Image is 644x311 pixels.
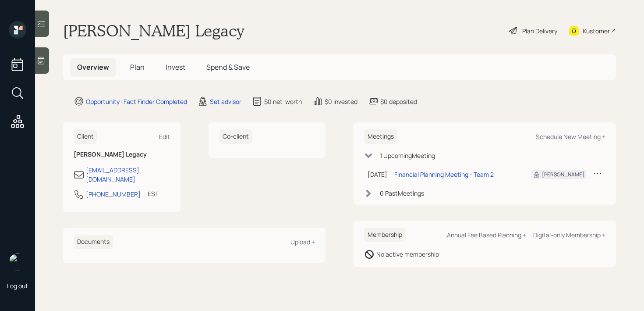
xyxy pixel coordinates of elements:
span: Spend & Save [206,62,250,72]
div: [PHONE_NUMBER] [86,189,141,199]
div: Log out [7,282,28,290]
div: Digital-only Membership + [533,231,605,239]
h6: Client [74,129,97,144]
div: EST [148,189,159,198]
div: Set advisor [210,97,241,106]
div: No active membership [376,250,439,259]
div: Financial Planning Meeting - Team 2 [394,170,494,179]
h6: Meetings [364,129,397,144]
div: $0 invested [325,97,357,106]
div: Schedule New Meeting + [536,132,605,141]
h6: Documents [74,235,113,249]
div: Annual Fee Based Planning + [447,231,526,239]
div: Opportunity · Fact Finder Completed [86,97,187,106]
div: [PERSON_NAME] [542,171,584,179]
div: [DATE] [368,170,387,179]
div: $0 deposited [380,97,417,106]
span: Overview [77,62,109,72]
div: 0 Past Meeting s [380,189,424,198]
h6: Membership [364,228,406,242]
div: Kustomer [583,26,610,36]
div: 1 Upcoming Meeting [380,151,435,160]
div: Upload + [290,238,315,246]
span: Invest [166,62,185,72]
div: $0 net-worth [264,97,302,106]
div: [EMAIL_ADDRESS][DOMAIN_NAME] [86,165,170,184]
div: Edit [159,132,170,141]
div: Plan Delivery [522,26,557,36]
h6: [PERSON_NAME] Legacy [74,151,170,158]
h1: [PERSON_NAME] Legacy [63,21,244,40]
span: Plan [130,62,145,72]
img: retirable_logo.png [9,254,26,271]
h6: Co-client [219,129,252,144]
